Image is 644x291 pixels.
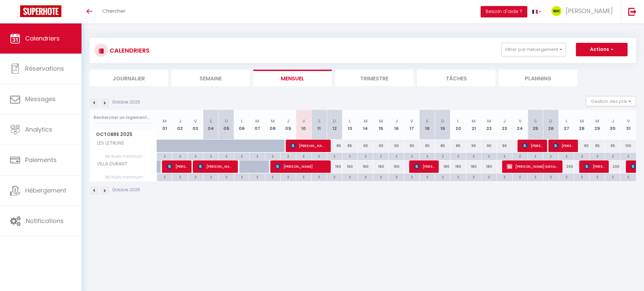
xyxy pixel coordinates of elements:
[335,70,414,86] li: Trimestre
[507,160,558,173] span: [PERSON_NAME] Editions du Tiroir
[466,110,481,140] th: 21
[311,110,327,140] th: 11
[482,153,497,159] div: 2
[420,153,435,159] div: 2
[219,153,234,159] div: 2
[501,43,566,56] button: Filtrer par hébergement
[566,7,613,15] span: [PERSON_NAME]
[389,160,404,173] div: 160
[225,118,228,124] abbr: D
[290,139,326,152] span: [PERSON_NAME]
[167,160,187,173] span: [PERSON_NAME]
[435,140,450,152] div: 85
[26,217,64,225] span: Notifications
[551,6,561,16] img: ...
[450,160,466,173] div: 180
[250,110,265,140] th: 07
[358,173,373,180] div: 2
[559,153,574,159] div: 2
[250,173,265,180] div: 2
[198,160,234,173] span: [PERSON_NAME]
[20,5,61,17] img: Super Booking
[404,110,420,140] th: 17
[172,110,188,140] th: 02
[450,153,466,159] div: 2
[519,118,522,124] abbr: V
[450,110,466,140] th: 20
[605,173,620,180] div: 2
[358,153,373,159] div: 2
[157,173,172,180] div: 2
[466,160,481,173] div: 180
[389,110,404,140] th: 16
[441,118,444,124] abbr: D
[302,118,305,124] abbr: V
[605,140,621,152] div: 95
[188,110,203,140] th: 03
[157,110,172,140] th: 01
[522,139,543,152] span: [PERSON_NAME]
[450,140,466,152] div: 85
[194,118,197,124] abbr: V
[435,173,450,180] div: 2
[534,118,537,124] abbr: S
[234,173,249,180] div: 2
[296,173,311,180] div: 2
[559,110,574,140] th: 27
[373,110,389,140] th: 15
[172,153,187,159] div: 2
[472,118,476,124] abbr: M
[466,140,481,152] div: 90
[219,173,234,180] div: 2
[414,160,435,173] span: [PERSON_NAME]
[94,112,153,124] input: Rechercher un logement...
[499,70,577,86] li: Planning
[389,173,404,180] div: 2
[466,153,481,159] div: 2
[543,173,558,180] div: 2
[404,140,420,152] div: 95
[327,140,342,152] div: 85
[209,118,212,124] abbr: S
[90,153,157,160] span: Nb Nuits minimum
[342,110,358,140] th: 13
[349,118,351,124] abbr: L
[621,153,636,159] div: 2
[395,118,398,124] abbr: J
[574,173,589,180] div: 2
[481,160,497,173] div: 180
[595,118,599,124] abbr: M
[342,173,358,180] div: 2
[450,173,466,180] div: 2
[163,118,167,124] abbr: M
[417,70,495,86] li: Tâches
[553,139,574,152] span: [PERSON_NAME]
[513,153,528,159] div: 2
[342,140,358,152] div: 85
[497,173,512,180] div: 2
[404,173,419,180] div: 2
[481,110,497,140] th: 22
[543,153,558,159] div: 2
[457,118,459,124] abbr: L
[549,118,552,124] abbr: D
[327,160,342,173] div: 160
[574,153,589,159] div: 2
[253,70,332,86] li: Mensuel
[420,110,435,140] th: 18
[482,173,497,180] div: 2
[605,153,620,159] div: 2
[559,173,574,180] div: 2
[576,43,628,56] button: Actions
[497,153,512,159] div: 2
[271,118,275,124] abbr: M
[621,140,636,152] div: 100
[172,173,187,180] div: 2
[559,160,574,173] div: 200
[358,140,373,152] div: 90
[373,140,389,152] div: 90
[265,153,280,159] div: 2
[605,160,621,173] div: 200
[342,153,358,159] div: 2
[481,6,527,17] button: Besoin d'aide ?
